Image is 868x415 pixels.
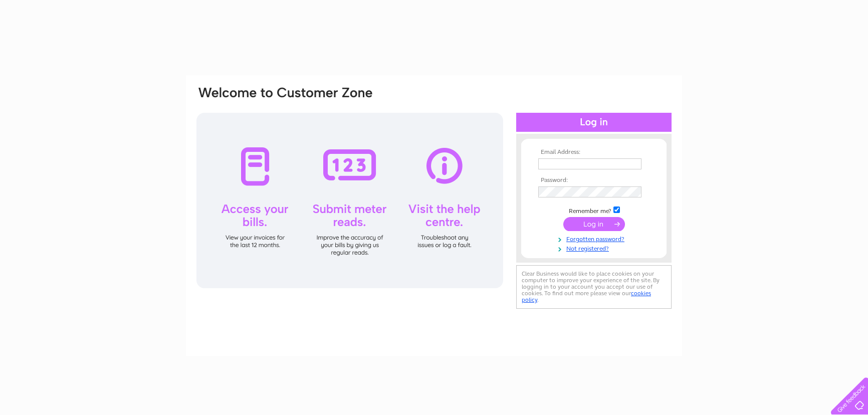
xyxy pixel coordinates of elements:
th: Password: [536,177,652,184]
a: cookies policy [522,290,651,303]
input: Submit [563,217,625,231]
a: Not registered? [538,243,652,253]
a: Forgotten password? [538,234,652,243]
div: Clear Business would like to place cookies on your computer to improve your experience of the sit... [516,265,672,309]
td: Remember me? [536,205,652,215]
th: Email Address: [536,149,652,156]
